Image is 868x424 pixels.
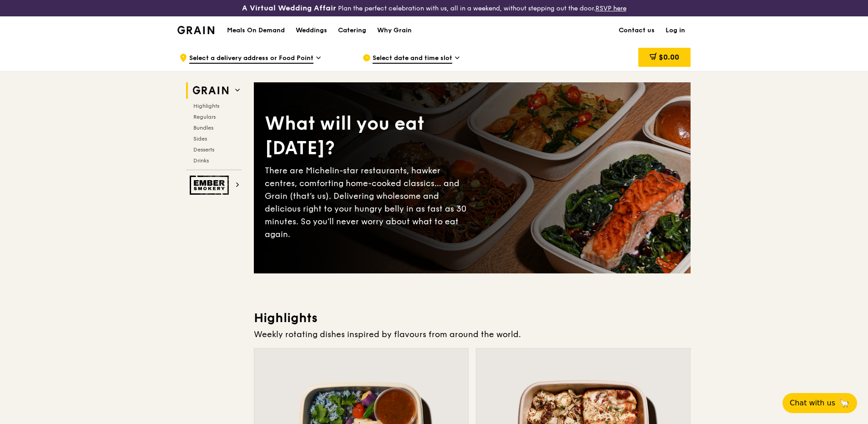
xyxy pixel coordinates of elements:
div: What will you eat [DATE]? [265,111,472,161]
span: Chat with us [790,398,835,409]
span: $0.00 [659,53,679,61]
a: Catering [333,17,372,44]
a: RSVP here [595,5,626,12]
img: Grain [177,26,214,34]
img: Ember Smokery web logo [190,176,232,195]
a: GrainGrain [177,16,214,43]
span: Bundles [193,125,213,131]
div: There are Michelin-star restaurants, hawker centres, comforting home-cooked classics… and Grain (... [265,164,472,241]
span: 🦙 [839,398,850,409]
div: Weekly rotating dishes inspired by flavours from around the world. [254,328,691,341]
span: Sides [193,136,207,142]
img: Grain web logo [190,82,232,99]
div: Plan the perfect celebration with us, all in a weekend, without stepping out the door. [172,4,696,13]
a: Contact us [613,17,660,44]
div: Catering [338,17,366,44]
span: Select date and time slot [373,54,452,64]
h1: Meals On Demand [227,26,285,35]
h3: Highlights [254,310,691,326]
div: Weddings [296,17,327,44]
a: Log in [660,17,691,44]
h3: A Virtual Wedding Affair [242,4,336,13]
span: Regulars [193,114,216,120]
button: Chat with us🦙 [782,393,857,413]
span: Highlights [193,103,219,109]
a: Weddings [290,17,333,44]
div: Why Grain [377,17,412,44]
a: Why Grain [372,17,417,44]
span: Drinks [193,157,209,164]
span: Desserts [193,146,214,153]
span: Select a delivery address or Food Point [189,54,313,64]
